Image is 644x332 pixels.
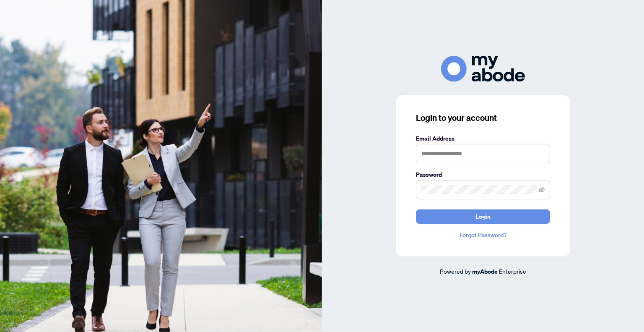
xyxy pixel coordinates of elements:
label: Password [416,170,550,179]
button: Login [416,209,550,224]
span: Powered by [440,267,471,275]
a: myAbode [472,267,498,276]
label: Email Address [416,134,550,143]
span: eye-invisible [539,187,545,193]
span: Enterprise [499,267,526,275]
h3: Login to your account [416,112,550,124]
a: Forgot Password? [416,230,550,240]
span: Login [475,210,491,223]
img: ma-logo [441,56,525,81]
